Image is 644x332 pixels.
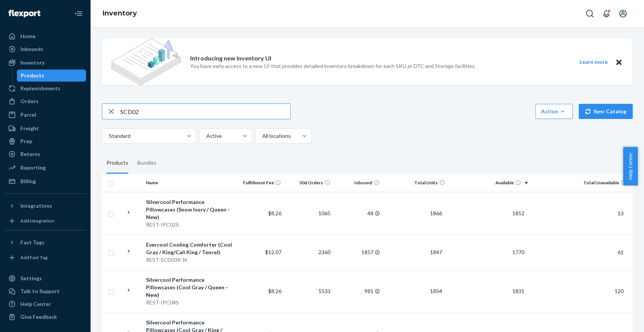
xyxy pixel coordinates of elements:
span: $8.26 [268,210,281,216]
td: 1065 [284,192,333,235]
input: All locations [261,132,262,140]
input: Search inventory by name or sku [120,104,290,119]
a: Home [5,30,86,42]
a: Settings [5,272,86,284]
div: Silvercool Performance Pillowcases (Snow Ivory / Queen - New) [146,198,232,221]
img: Flexport logo [8,10,40,17]
a: Returns [5,148,86,160]
button: Help Center [623,147,638,185]
a: Add Fast Tag [5,252,86,264]
div: REST-IPC02S [146,221,232,229]
div: Returns [20,150,40,158]
div: Settings [20,275,42,282]
div: Products [106,153,128,174]
a: Help Center [5,298,86,310]
th: Total Unavailable [530,174,633,192]
button: Open account menu [615,6,630,21]
div: Add Integration [20,218,54,224]
div: Home [20,32,35,40]
span: 1866 [427,210,445,216]
div: Inventory [20,59,45,66]
div: Action [541,108,567,115]
td: 1857 [334,235,383,270]
a: Add Integration [5,215,86,227]
span: 13 [615,210,627,216]
th: Fulfillment Fee [235,174,284,192]
span: $8.26 [268,288,281,294]
a: Freight [5,122,86,134]
button: Open Search Box [582,6,597,21]
a: Replenishments [5,82,86,94]
button: Close [614,57,624,67]
a: Reporting [5,162,86,174]
span: 1852 [509,210,527,216]
div: Add Fast Tag [20,254,48,261]
th: 30d Orders [284,174,333,192]
div: Billing [20,178,36,185]
a: Parcel [5,109,86,121]
p: Introducing new Inventory UI [190,54,271,63]
input: Standard [108,132,109,140]
div: Parcel [20,111,36,119]
div: Inbounds [20,45,43,53]
div: Silvercool Performance Pillowcases (Cool Gray / Queen - New) [146,276,232,299]
a: Orders [5,95,86,107]
div: Help Center [20,300,51,308]
span: 1847 [427,249,445,255]
button: Learn more [575,57,612,67]
a: Inbounds [5,43,86,55]
button: Sync Catalog [579,104,633,119]
td: 981 [334,270,383,312]
div: REST-IPC04S [146,299,232,306]
div: Talk to Support [20,287,60,295]
span: 1831 [509,288,527,294]
span: 1854 [427,288,445,294]
th: Name [143,174,235,192]
span: 120 [612,288,627,294]
div: Fast Tags [20,239,45,246]
p: You have early access to a new UI that provides detailed inventory breakdown for each SKU at DTC ... [190,62,476,70]
a: Billing [5,175,86,187]
td: 2360 [284,235,333,270]
div: Orders [20,97,38,105]
div: Integrations [20,202,52,210]
div: Evercool Cooling Comforter (Cool Gray / King/Cali King / Tencel) [146,241,232,256]
ol: breadcrumbs [97,3,143,25]
input: Active [206,132,206,140]
div: REST-SCD03K-N [146,256,232,264]
a: Inventory [103,9,137,17]
td: 48 [334,192,383,235]
button: Action [535,104,573,119]
button: Give Feedback [5,311,86,323]
img: new-reports-banner-icon.82668bd98b6a51aee86340f2a7b77ae3.png [111,39,181,85]
div: Replenishments [20,85,60,92]
div: Products [21,72,44,79]
div: Give Feedback [20,313,57,321]
a: Inventory [5,57,86,69]
div: Reporting [20,164,46,171]
button: Close Navigation [71,6,86,21]
th: Total Units [383,174,448,192]
th: Inbound [334,174,383,192]
span: 1770 [509,249,527,255]
button: Fast Tags [5,236,86,249]
span: $12.07 [265,249,281,255]
span: 61 [615,249,627,255]
button: Integrations [5,200,86,212]
a: Talk to Support [5,285,86,297]
a: Prep [5,135,86,147]
td: 1533 [284,270,333,312]
button: Open notifications [599,6,614,21]
a: Products [17,69,86,82]
div: Freight [20,125,39,132]
div: Bundles [137,153,157,174]
th: Available [448,174,530,192]
div: Prep [20,137,32,145]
